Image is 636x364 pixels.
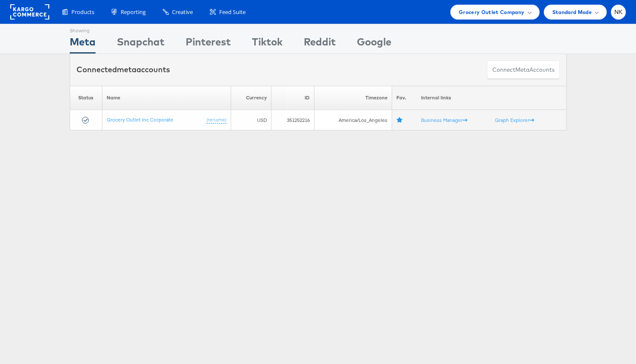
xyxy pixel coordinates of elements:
[186,34,231,54] div: Pinterest
[219,8,246,16] span: Feed Suite
[314,86,392,110] th: Timezone
[121,8,146,16] span: Reporting
[172,8,193,16] span: Creative
[76,64,170,75] div: Connected accounts
[231,86,271,110] th: Currency
[70,24,96,34] div: Showing
[206,116,226,124] a: (rename)
[552,8,592,17] span: Standard Mode
[614,9,623,15] span: NK
[231,110,271,130] td: USD
[271,110,314,130] td: 351252216
[357,34,391,54] div: Google
[70,34,96,54] div: Meta
[70,86,102,110] th: Status
[314,110,392,130] td: America/Los_Angeles
[459,8,525,17] span: Grocery Outlet Company
[102,86,231,110] th: Name
[495,117,534,123] a: Graph Explorer
[107,116,173,123] a: Grocery Outlet Inc Corporate
[515,66,529,74] span: meta
[421,117,467,123] a: Business Manager
[252,34,283,54] div: Tiktok
[117,34,164,54] div: Snapchat
[117,65,136,74] span: meta
[304,34,336,54] div: Reddit
[71,8,94,16] span: Products
[271,86,314,110] th: ID
[487,60,560,79] button: ConnectmetaAccounts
